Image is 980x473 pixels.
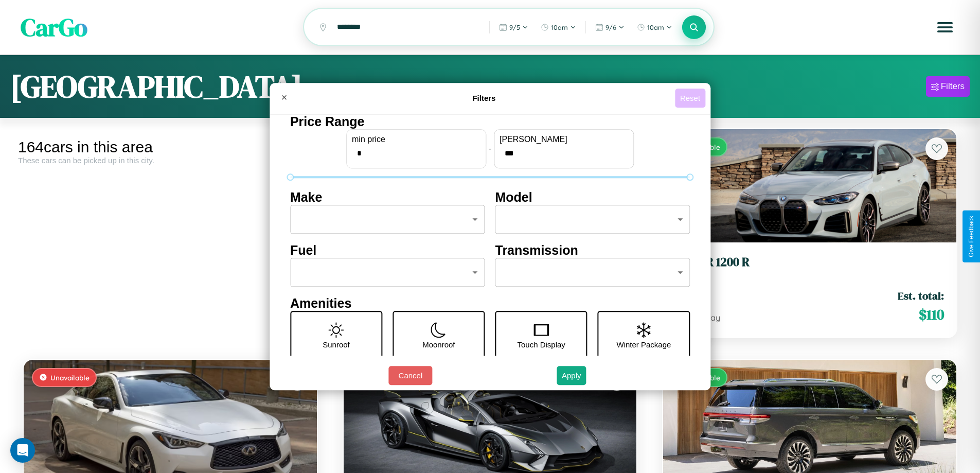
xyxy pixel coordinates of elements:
[50,373,90,382] span: Unavailable
[10,65,302,108] h1: [GEOGRAPHIC_DATA]
[605,23,616,31] span: 9 / 6
[551,23,568,31] span: 10am
[290,296,690,311] h4: Amenities
[293,94,675,102] h4: Filters
[926,76,970,97] button: Filters
[931,13,959,42] button: Open menu
[10,438,35,463] div: Open Intercom Messenger
[509,23,520,31] span: 9 / 5
[495,190,690,205] h4: Model
[968,216,975,257] div: Give Feedback
[323,338,350,352] p: Sunroof
[18,138,323,156] div: 164 cars in this area
[494,19,533,36] button: 9/5
[647,23,664,31] span: 10am
[517,338,565,352] p: Touch Display
[675,89,705,108] button: Reset
[536,19,581,36] button: 10am
[632,19,678,36] button: 10am
[388,366,432,385] button: Cancel
[18,156,323,165] div: These cars can be picked up in this city.
[557,366,586,385] button: Apply
[675,255,944,280] a: BMW R 1200 R2017
[495,243,690,258] h4: Transmission
[352,135,480,144] label: min price
[21,10,87,44] span: CarGo
[898,288,944,303] span: Est. total:
[290,190,485,205] h4: Make
[590,19,630,36] button: 9/6
[919,304,944,325] span: $ 110
[941,81,965,92] div: Filters
[290,114,690,129] h4: Price Range
[290,243,485,258] h4: Fuel
[617,338,671,352] p: Winter Package
[422,338,455,352] p: Moonroof
[500,135,628,144] label: [PERSON_NAME]
[489,142,491,155] p: -
[675,255,944,270] h3: BMW R 1200 R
